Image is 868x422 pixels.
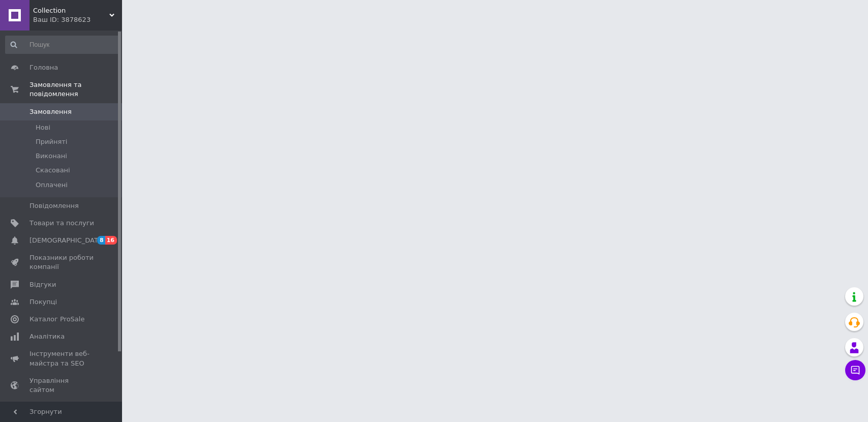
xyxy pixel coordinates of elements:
span: Прийняті [36,137,67,146]
span: Товари та послуги [29,219,94,228]
span: Відгуки [29,280,56,289]
span: Управління сайтом [29,376,94,395]
span: Каталог ProSale [29,315,84,324]
span: Головна [29,63,58,72]
span: Замовлення та повідомлення [29,80,122,99]
span: Collection [33,6,109,15]
span: 16 [105,236,117,245]
span: Скасовані [36,166,70,175]
span: Повідомлення [29,201,79,210]
span: Виконані [36,152,67,161]
span: Інструменти веб-майстра та SEO [29,349,94,368]
span: Оплачені [36,180,68,190]
span: [DEMOGRAPHIC_DATA] [29,236,105,245]
button: Чат з покупцем [845,360,865,380]
span: Показники роботи компанії [29,253,94,272]
span: Покупці [29,297,57,307]
input: Пошук [5,36,119,54]
div: Ваш ID: 3878623 [33,15,122,24]
span: 8 [97,236,105,245]
span: Замовлення [29,107,72,116]
span: Нові [36,123,50,132]
span: Аналітика [29,332,65,341]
